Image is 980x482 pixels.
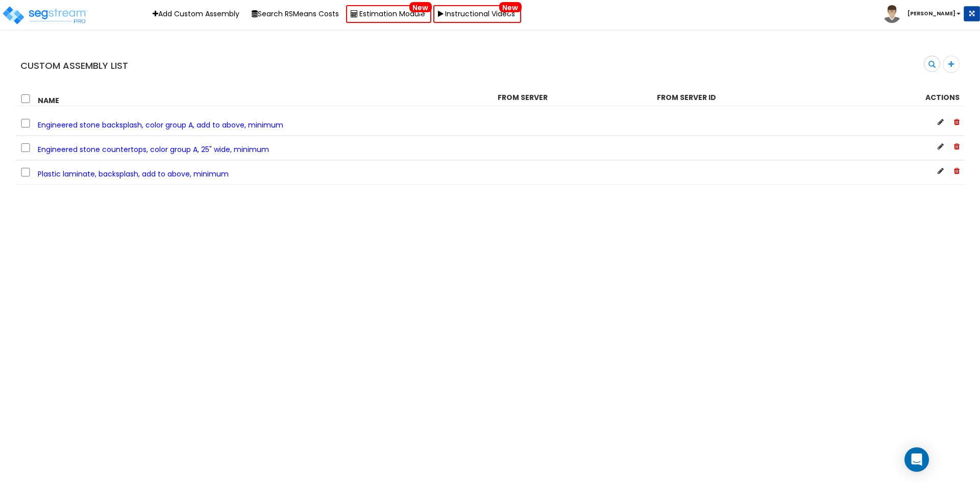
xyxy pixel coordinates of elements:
a: Estimation ModuleNew [346,5,431,23]
input: search custom assembly [908,56,940,73]
span: Plastic laminate, backsplash, add to above, minimum [38,169,229,179]
button: Search RSMeans Costs [247,6,344,22]
span: Delete Custom Assembly [954,166,960,176]
a: Instructional VideosNew [433,5,521,23]
img: avatar.png [883,5,901,23]
span: New [499,2,522,12]
span: Engineered stone countertops, color group A, 25" wide, minimum [38,144,269,155]
img: logo_pro_r.png [2,5,88,26]
span: New [409,2,432,12]
strong: From Server [498,92,548,103]
h4: Custom Assembly List [20,61,482,71]
strong: From Server ID [657,92,716,103]
div: Open Intercom Messenger [904,447,929,472]
strong: Actions [925,92,960,103]
span: Delete Custom Assembly [954,141,960,151]
strong: Name [38,95,59,106]
b: [PERSON_NAME] [908,10,955,17]
span: Engineered stone backsplash, color group A, add to above, minimum [38,120,283,130]
span: Delete Custom Assembly [954,117,960,127]
a: Add Custom Assembly [148,6,244,22]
